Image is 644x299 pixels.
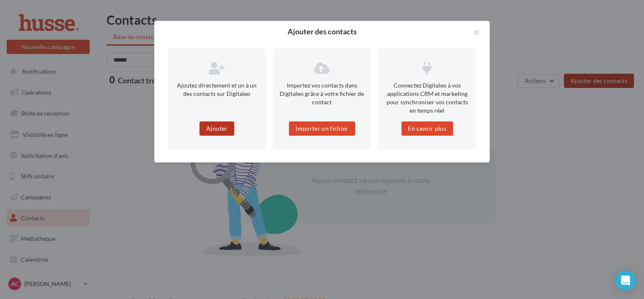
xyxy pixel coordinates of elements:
[384,81,470,115] p: Connectez Digitaleo à vos applications CRM et marketing pour synchroniser vos contacts en temps réel
[401,121,453,136] button: En savoir plus
[289,121,355,136] button: Importer un fichier
[200,121,234,136] button: Ajouter
[168,28,476,35] h2: Ajouter des contacts
[280,81,365,106] p: Importez vos contacts dans Digitaleo grâce à votre fichier de contact
[615,271,636,291] div: Open Intercom Messenger
[174,81,260,98] p: Ajoutez directement et un à un des contacts sur Digitaleo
